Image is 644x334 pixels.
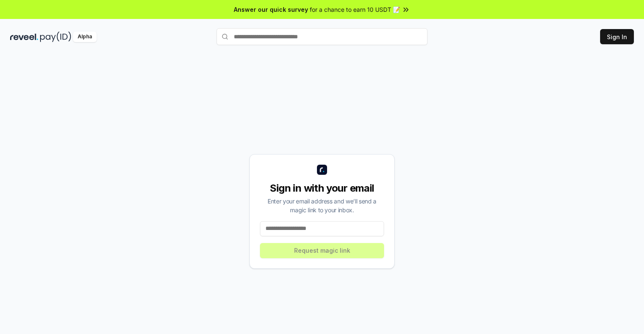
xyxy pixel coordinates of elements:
[260,182,384,195] div: Sign in with your email
[260,197,384,214] div: Enter your email address and we’ll send a magic link to your inbox.
[10,32,38,42] img: reveel_dark
[234,5,308,14] span: Answer our quick survey
[317,165,327,175] img: logo_small
[600,29,634,44] button: Sign In
[310,5,400,14] span: for a chance to earn 10 USDT 📝
[40,32,71,42] img: pay_id
[73,32,97,42] div: Alpha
